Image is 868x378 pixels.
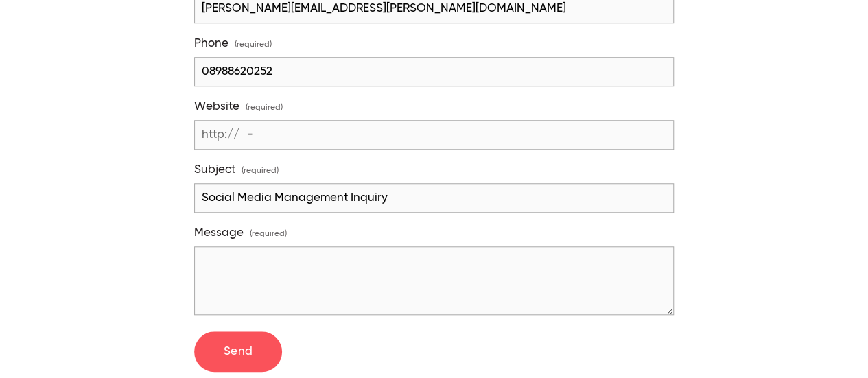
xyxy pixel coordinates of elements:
span: (required) [242,162,279,180]
span: Website [194,99,239,114]
span: Phone [194,36,228,51]
span: (required) [250,225,287,244]
button: SendSend [194,331,282,373]
span: Message [194,226,244,240]
span: Subject [194,163,235,177]
span: (required) [246,99,283,117]
span: Send [224,346,253,357]
span: http:// [195,120,246,150]
span: (required) [235,36,272,54]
